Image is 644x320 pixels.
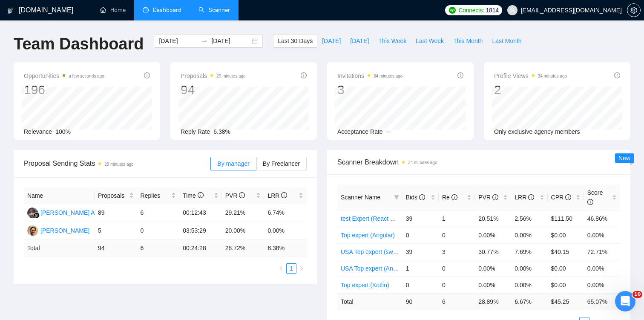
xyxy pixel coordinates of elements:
span: left [279,266,284,271]
time: 34 minutes ago [538,74,567,78]
span: Scanner Breakdown [337,157,620,167]
span: swap-right [201,37,208,44]
li: Previous Page [276,263,286,274]
td: 90 [402,293,439,310]
td: Total [337,293,402,310]
span: info-circle [528,194,534,200]
td: 39 [402,210,439,227]
td: 0.00% [511,260,547,277]
time: 34 minutes ago [374,74,402,78]
span: info-circle [614,72,620,78]
span: Proposal Sending Stats [24,158,210,169]
span: New [618,155,630,161]
td: 03:53:29 [179,222,222,240]
td: 0 [137,222,180,240]
td: 1 [439,210,475,227]
td: 20.00% [222,222,264,240]
span: info-circle [301,72,307,78]
span: info-circle [144,72,150,78]
div: 196 [24,82,104,98]
img: upwork-logo.png [449,7,456,14]
span: Relevance [24,128,52,135]
input: End date [211,36,250,46]
a: NF[PERSON_NAME] Ayra [27,209,103,216]
th: Proposals [95,187,137,204]
div: 2 [494,82,567,98]
span: LRR [515,194,534,201]
td: 6 [137,240,180,257]
button: Last Week [411,34,448,48]
li: Next Page [296,263,307,274]
td: 30.77% [475,243,511,260]
span: setting [627,7,640,14]
span: Proposals [98,191,127,200]
span: 10 [632,291,642,298]
td: 0 [402,227,439,243]
span: LRR [267,192,287,199]
a: homeHome [100,6,126,14]
span: Last Week [416,36,444,46]
td: $0.00 [548,277,584,293]
div: [PERSON_NAME] [40,226,89,235]
td: 6.38 % [264,240,307,257]
span: Dashboard [153,6,181,14]
td: 6.67 % [511,293,547,310]
span: Re [442,194,457,201]
span: to [201,37,208,44]
td: 2.56% [511,210,547,227]
a: USA Top expert (Angular) [341,265,408,272]
a: test Expert (React Native) [341,215,409,222]
span: Replies [141,191,170,200]
span: Score [587,189,603,205]
input: Start date [159,36,198,46]
td: 0 [439,277,475,293]
td: 5 [95,222,137,240]
td: $111.50 [548,210,584,227]
span: Reply Rate [181,128,210,135]
td: 6.74% [264,204,307,222]
td: 0.00% [584,227,620,243]
span: user [509,7,515,13]
span: Connects: [458,6,484,15]
td: 46.86% [584,210,620,227]
td: 7.69% [511,243,547,260]
span: By manager [217,160,249,167]
span: info-circle [451,194,457,200]
a: DH[PERSON_NAME] [27,227,89,234]
td: 0 [402,277,439,293]
span: Last 30 Days [278,36,313,46]
span: 6.38% [213,128,230,135]
td: 28.89 % [475,293,511,310]
th: Replies [137,187,180,204]
td: 65.07 % [584,293,620,310]
button: right [296,263,307,274]
span: This Month [453,36,483,46]
td: 28.72 % [222,240,264,257]
img: logo [7,4,13,17]
td: 20.51% [475,210,511,227]
iframe: Intercom live chat [615,291,635,311]
a: 1 [287,264,296,273]
th: Name [24,187,95,204]
span: CPR [551,194,571,201]
span: [DATE] [322,36,341,46]
td: 3 [439,243,475,260]
td: 0.00% [584,260,620,277]
button: Last Month [487,34,526,48]
span: Profile Views [494,71,567,81]
td: 0 [439,260,475,277]
span: filter [392,191,401,204]
td: $0.00 [548,260,584,277]
td: 89 [95,204,137,222]
span: Invitations [337,71,402,81]
h1: Team Dashboard [14,34,144,54]
li: 1 [286,263,296,274]
span: info-circle [587,199,593,205]
td: 1 [402,260,439,277]
span: info-circle [565,194,571,200]
span: PVR [225,192,245,199]
td: 29.21% [222,204,264,222]
button: This Week [374,34,411,48]
span: info-circle [198,192,204,198]
span: filter [394,195,399,200]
